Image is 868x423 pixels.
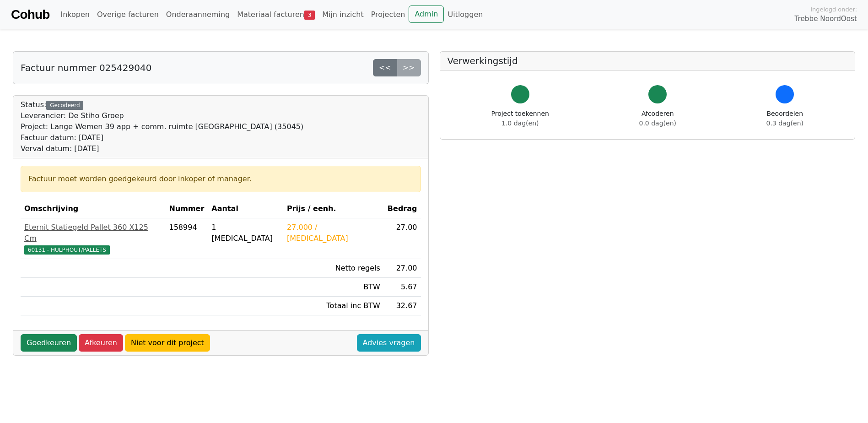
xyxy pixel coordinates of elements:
[28,174,413,184] div: Factuur moet worden goedgekeurd door inkoper of manager.
[21,143,303,154] div: Verval datum: [DATE]
[21,110,303,121] div: Leverancier: De Stiho Groep
[357,334,421,352] a: Advies vragen
[21,62,151,73] h5: Factuur nummer 025429040
[766,109,803,128] div: Beoordelen
[283,200,384,218] th: Prijs / eenh.
[165,200,208,218] th: Nummer
[367,5,409,24] a: Projecten
[11,4,49,26] a: Cohub
[21,99,303,154] div: Status:
[208,200,283,218] th: Aantal
[639,119,676,127] span: 0.0 dag(en)
[165,218,208,259] td: 158994
[318,5,367,24] a: Mijn inzicht
[444,5,486,24] a: Uitloggen
[21,132,303,143] div: Factuur datum: [DATE]
[766,119,803,127] span: 0.3 dag(en)
[79,334,123,352] a: Afkeuren
[24,245,110,255] span: 60131 - HULPHOUT/PALLETS
[384,259,421,278] td: 27.00
[93,5,162,24] a: Overige facturen
[233,5,318,24] a: Materiaal facturen3
[21,334,77,352] a: Goedkeuren
[795,14,857,24] span: Trebbe NoordOost
[21,200,165,218] th: Omschrijving
[304,11,315,20] span: 3
[384,297,421,315] td: 32.67
[125,334,210,352] a: Niet voor dit project
[373,59,397,76] a: <<
[162,5,233,24] a: Onderaanneming
[57,5,93,24] a: Inkopen
[283,259,384,278] td: Netto regels
[491,109,549,128] div: Project toekennen
[409,5,444,23] a: Admin
[24,222,162,255] a: Eternit Statiegeld Pallet 360 X125 Cm60131 - HULPHOUT/PALLETS
[810,5,857,14] span: Ingelogd onder:
[287,222,380,244] div: 27.000 / [MEDICAL_DATA]
[283,278,384,297] td: BTW
[384,278,421,297] td: 5.67
[46,101,83,110] div: Gecodeerd
[447,55,848,66] h5: Verwerkingstijd
[384,218,421,259] td: 27.00
[283,297,384,315] td: Totaal inc BTW
[24,222,162,244] div: Eternit Statiegeld Pallet 360 X125 Cm
[211,222,280,244] div: 1 [MEDICAL_DATA]
[639,109,676,128] div: Afcoderen
[21,121,303,132] div: Project: Lange Wemen 39 app + comm. ruimte [GEOGRAPHIC_DATA] (35045)
[384,200,421,218] th: Bedrag
[501,119,539,127] span: 1.0 dag(en)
